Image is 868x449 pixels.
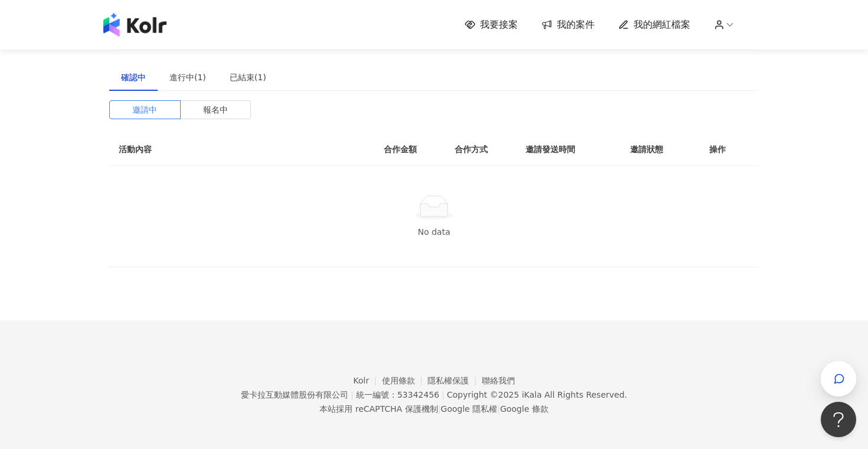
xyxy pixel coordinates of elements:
span: 我要接案 [480,18,518,31]
span: | [438,404,441,414]
span: 我的網紅檔案 [634,18,690,31]
th: 合作方式 [445,133,516,166]
a: 隱私權保護 [428,376,482,385]
a: 我的網紅檔案 [618,18,690,31]
a: 我的案件 [541,18,595,31]
a: 聯絡我們 [482,376,515,385]
div: 愛卡拉互動媒體股份有限公司 [241,390,348,399]
span: 邀請中 [132,101,157,119]
div: 統一編號：53342456 [356,390,439,399]
th: 活動內容 [109,133,345,166]
span: 報名中 [203,101,228,119]
img: logo [103,13,167,37]
th: 邀請狀態 [621,133,700,166]
a: 使用條款 [382,376,428,385]
span: | [351,390,354,399]
span: 本站採用 reCAPTCHA 保護機制 [319,402,548,416]
div: 已結束(1) [230,71,266,84]
a: 我要接案 [465,18,518,31]
th: 合作金額 [374,133,445,166]
a: Google 條款 [500,404,549,414]
iframe: Help Scout Beacon - Open [821,402,856,437]
div: Copyright © 2025 All Rights Reserved. [447,390,627,399]
div: No data [123,225,745,238]
a: iKala [522,390,542,399]
span: 我的案件 [557,18,595,31]
a: Kolr [353,376,381,385]
div: 進行中(1) [169,71,206,84]
th: 操作 [700,133,759,166]
span: | [497,404,500,414]
span: | [442,390,445,399]
a: Google 隱私權 [440,404,497,414]
th: 邀請發送時間 [516,133,621,166]
div: 確認中 [121,71,146,84]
